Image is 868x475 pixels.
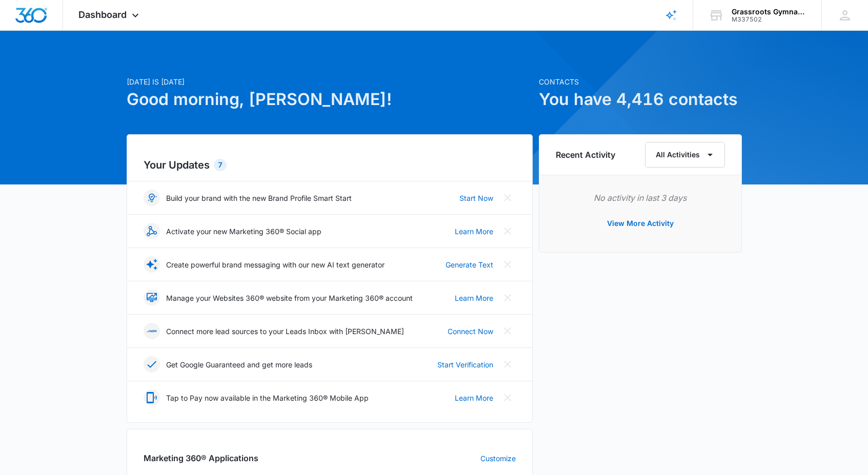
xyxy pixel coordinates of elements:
button: Close [499,356,516,373]
p: Create powerful brand messaging with our new AI text generator [166,259,385,270]
a: Learn More [455,293,493,303]
a: Start Now [459,193,493,203]
p: Build your brand with the new Brand Profile Smart Start [166,193,352,203]
button: Close [499,389,516,406]
a: Connect Now [448,326,493,337]
a: Generate Text [446,259,493,270]
p: Activate your new Marketing 360® Social app [166,226,321,237]
p: [DATE] is [DATE] [127,76,533,87]
a: Learn More [455,393,493,403]
a: Learn More [455,226,493,237]
p: Connect more lead sources to your Leads Inbox with [PERSON_NAME] [166,326,404,337]
button: All Activities [645,142,725,168]
span: Dashboard [78,9,127,20]
a: Start Verification [437,359,493,370]
div: account name [732,8,806,16]
h1: You have 4,416 contacts [539,87,742,112]
div: account id [732,16,806,23]
p: Contacts [539,76,742,87]
h2: Marketing 360® Applications [144,452,258,464]
button: Close [499,190,516,206]
button: Close [499,290,516,306]
p: Get Google Guaranteed and get more leads [166,359,312,370]
a: Customize [480,453,516,464]
p: Tap to Pay now available in the Marketing 360® Mobile App [166,393,369,403]
button: Close [499,223,516,239]
h1: Good morning, [PERSON_NAME]! [127,87,533,112]
h6: Recent Activity [556,149,615,161]
p: No activity in last 3 days [556,192,725,204]
p: Manage your Websites 360® website from your Marketing 360® account [166,293,413,303]
button: Close [499,256,516,273]
button: Close [499,323,516,339]
h2: Your Updates [144,157,516,173]
button: View More Activity [597,211,684,236]
div: 7 [214,159,227,171]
